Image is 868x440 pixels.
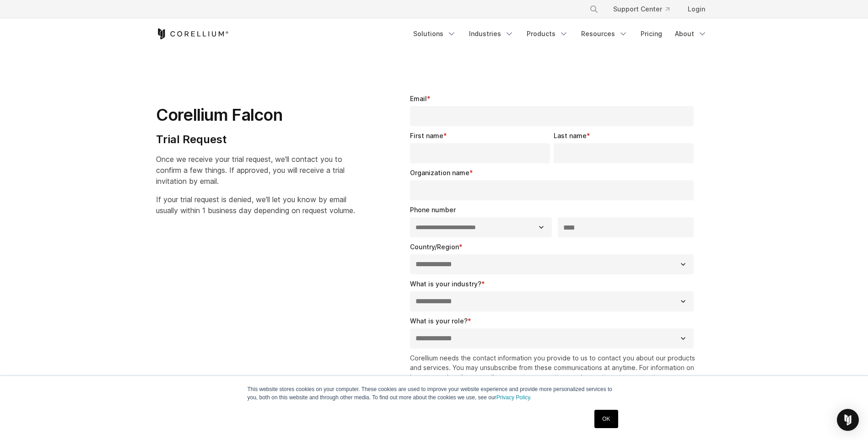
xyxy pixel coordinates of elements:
a: Login [680,1,712,17]
div: Navigation Menu [408,26,712,42]
span: Country/Region [410,243,459,251]
h1: Corellium Falcon [156,105,355,125]
a: Products [521,26,574,42]
a: Pricing [635,26,668,42]
a: Solutions [408,26,462,42]
a: Resources [576,26,633,42]
a: Corellium Home [156,28,229,39]
span: First name [410,132,443,140]
p: Corellium needs the contact information you provide to us to contact you about our products and s... [410,353,698,392]
span: Organization name [410,169,469,177]
a: OK [594,410,618,428]
h4: Trial Request [156,133,355,146]
span: If your trial request is denied, we'll let you know by email usually within 1 business day depend... [156,195,355,215]
a: Privacy Policy. [496,394,532,401]
span: Last name [554,132,587,140]
span: Phone number [410,206,456,214]
span: What is your role? [410,317,468,325]
p: This website stores cookies on your computer. These cookies are used to improve your website expe... [248,385,621,402]
button: Search [586,1,602,17]
a: About [669,26,712,42]
div: Open Intercom Messenger [837,409,859,431]
div: Navigation Menu [578,1,712,17]
span: Once we receive your trial request, we'll contact you to confirm a few things. If approved, you w... [156,155,345,186]
a: Support Center [606,1,677,17]
span: What is your industry? [410,280,481,288]
span: Email [410,95,427,102]
a: Industries [464,26,519,42]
